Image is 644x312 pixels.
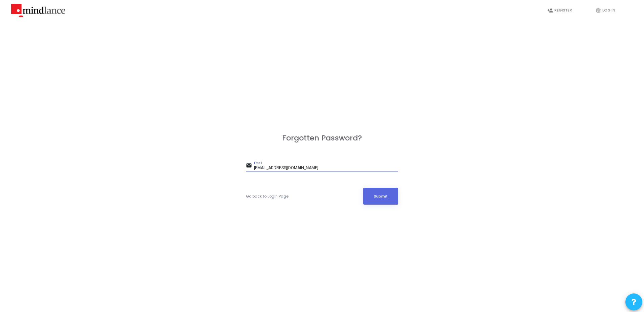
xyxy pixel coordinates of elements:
h3: Forgotten Password? [246,134,398,142]
mat-icon: email [246,162,254,170]
i: fingerprint [595,7,601,14]
button: Submit [363,188,398,205]
a: fingerprintLog In [589,2,629,18]
i: person_add [547,7,553,14]
a: person_addRegister [540,2,581,18]
a: Go back to Login Page [246,193,289,199]
img: logo [11,2,65,19]
input: Email [254,166,398,171]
